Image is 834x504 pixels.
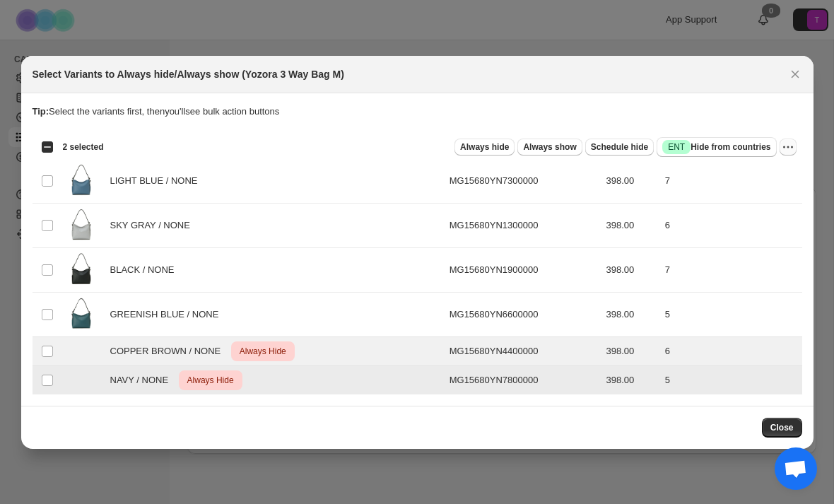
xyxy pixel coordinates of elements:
[661,247,802,292] td: 7
[601,158,660,203] td: 398.00
[110,218,198,233] span: SKY GRAY / NONE
[460,141,509,153] span: Always hide
[601,292,660,336] td: 398.00
[64,163,99,199] img: MG15680_YN73_color_01.jpg
[445,336,602,365] td: MG15680YN4400000
[661,292,802,336] td: 5
[110,373,176,387] span: NAVY / NONE
[762,418,802,438] button: Close
[237,343,289,360] span: Always Hide
[662,140,770,154] span: Hide from countries
[33,67,344,81] h2: Select Variants to Always hide/Always show (Yozora 3 Way Bag M)
[63,141,104,153] span: 2 selected
[523,141,576,153] span: Always show
[785,64,805,84] button: Close
[591,141,648,153] span: Schedule hide
[445,292,602,336] td: MG15680YN6600000
[454,139,515,156] button: Always hide
[601,203,660,247] td: 398.00
[64,252,99,288] img: MG15680_YN19_color_01.jpg
[601,247,660,292] td: 398.00
[661,158,802,203] td: 7
[780,139,797,156] button: More actions
[445,203,602,247] td: MG15680YN1300000
[64,297,99,332] img: MG15680_YN66_color_01.jpg
[64,208,99,243] img: MG15680_YN13_color_01.jpg
[445,158,602,203] td: MG15680YN7300000
[445,365,602,394] td: MG15680YN7800000
[33,106,49,117] strong: Tip:
[657,137,776,157] button: SuccessENTHide from countries
[770,422,794,433] span: Close
[110,263,182,277] span: BLACK / NONE
[110,174,206,188] span: LIGHT BLUE / NONE
[585,139,654,156] button: Schedule hide
[184,372,237,389] span: Always Hide
[661,336,802,365] td: 6
[33,105,802,119] p: Select the variants first, then you'll see bulk action buttons
[601,365,660,394] td: 398.00
[517,139,582,156] button: Always show
[110,307,227,322] span: GREENISH BLUE / NONE
[668,141,685,153] span: ENT
[661,365,802,394] td: 5
[110,344,229,358] span: COPPER BROWN / NONE
[661,203,802,247] td: 6
[445,247,602,292] td: MG15680YN1900000
[775,447,817,490] a: チャットを開く
[601,336,660,365] td: 398.00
